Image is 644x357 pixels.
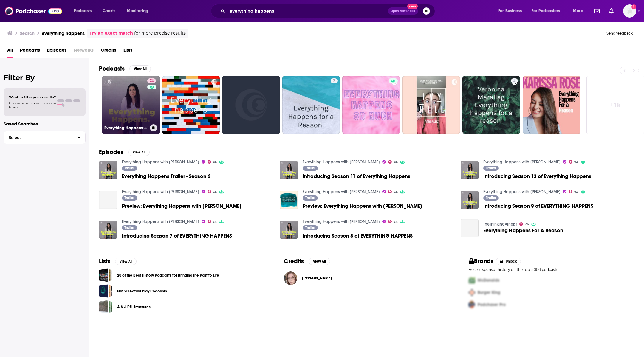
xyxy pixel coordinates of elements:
a: Nat 20 Actual Play Podcasts [117,288,167,294]
span: New [407,4,418,9]
span: Trailer [486,196,496,200]
button: Select [4,131,86,144]
a: Everything Happens with Kate Bowler [303,219,380,224]
a: 7 [331,78,338,83]
span: [PERSON_NAME] [302,276,332,280]
span: Podchaser Pro [478,302,506,307]
h2: Podcasts [99,65,125,72]
a: Introducing Season 11 of Everything Happens [303,174,410,179]
button: open menu [494,6,529,16]
h2: Episodes [99,148,123,156]
span: 74 [213,191,217,193]
a: 74 [208,220,217,223]
img: User Profile [623,4,636,18]
span: Open Advanced [391,10,415,13]
span: Introducing Season 8 of EVERYTHING HAPPENS [303,233,413,238]
a: 4 [511,78,518,83]
img: Podchaser - Follow, Share and Rate Podcasts [5,5,62,17]
h2: Brands [469,257,493,265]
img: Third Pro Logo [466,299,478,311]
span: For Podcasters [532,7,560,15]
button: View All [129,65,151,72]
span: Choose a tab above to access filters. [9,101,56,109]
img: Introducing Season 13 of Everything Happens [461,161,479,179]
a: 74Everything Happens with [PERSON_NAME] [102,76,160,134]
a: Preview: Everything Happens with Kate Bowler [99,191,117,209]
span: 74 [213,221,217,223]
span: 74 [574,191,578,193]
button: open menu [569,6,591,16]
span: Lists [123,45,132,58]
span: Trailer [305,196,315,200]
span: Preview: Everything Happens with [PERSON_NAME] [122,204,241,209]
img: Introducing Season 9 of EVERYTHING HAPPENS [461,191,479,209]
a: 74 [388,160,398,164]
a: Try an exact match [89,30,133,37]
a: Everything Happens with Kate Bowler [483,159,561,164]
a: 4 [462,76,520,134]
span: McDonalds [478,278,499,283]
span: Trailer [124,196,134,200]
span: Episodes [47,45,66,58]
button: Show profile menu [623,4,636,18]
img: Preview: Everything Happens with Kate Bowler [280,191,298,209]
span: Trailer [124,226,134,229]
a: PodcastsView All [99,65,151,72]
span: Podcasts [74,7,92,15]
span: Trailer [486,166,496,170]
span: A & J PEI Treasures [99,300,112,313]
span: Trailer [305,226,315,229]
img: Jessica Carroll [284,271,297,285]
span: 74 [394,191,398,193]
span: 20 of the Best History Podcasts for Bringing the Past to Life [99,268,112,282]
img: Introducing Season 11 of Everything Happens [280,161,298,179]
a: Everything Happens For A Reason [483,228,563,233]
h2: Credits [284,257,304,265]
a: 76 [519,222,529,226]
a: 20 of the Best History Podcasts for Bringing the Past to Life [117,272,219,279]
span: 74 [213,161,217,164]
span: Introducing Season 13 of Everything Happens [483,174,591,179]
span: Want to filter your results? [9,95,56,99]
span: Select [4,136,73,139]
span: Burger King [478,290,500,295]
svg: Add a profile image [631,4,636,9]
h3: Search [20,30,35,36]
a: Preview: Everything Happens with Kate Bowler [303,204,422,209]
span: Charts [103,7,115,15]
button: Send feedback [605,31,634,36]
a: 74 [208,190,217,193]
a: Everything Happens Trailer - Season 6 [122,174,210,179]
span: 74 [394,221,398,223]
h3: Everything Happens with [PERSON_NAME] [104,125,148,131]
div: Search podcasts, credits, & more... [216,4,441,18]
a: Podcasts [20,45,40,58]
span: Preview: Everything Happens with [PERSON_NAME] [303,204,422,209]
button: View All [309,258,330,265]
a: Everything Happens with Kate Bowler [303,159,380,164]
a: 74 [208,160,217,164]
a: All [7,45,13,58]
a: Everything Happens with Kate Bowler [122,189,199,194]
span: Nat 20 Actual Play Podcasts [99,284,112,298]
button: open menu [528,6,569,16]
p: Saved Searches [4,121,86,127]
a: EpisodesView All [99,148,150,156]
span: for more precise results [134,30,186,37]
span: 4 [513,78,515,84]
a: Charts [99,6,119,16]
span: Trailer [305,166,315,170]
a: ListsView All [99,257,137,265]
span: Introducing Season 9 of EVERYTHING HAPPENS [483,204,593,209]
a: Introducing Season 7 of EVERYTHING HAPPENS [122,233,232,238]
button: open menu [70,6,99,16]
span: More [573,7,583,15]
a: 74 [569,160,578,164]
